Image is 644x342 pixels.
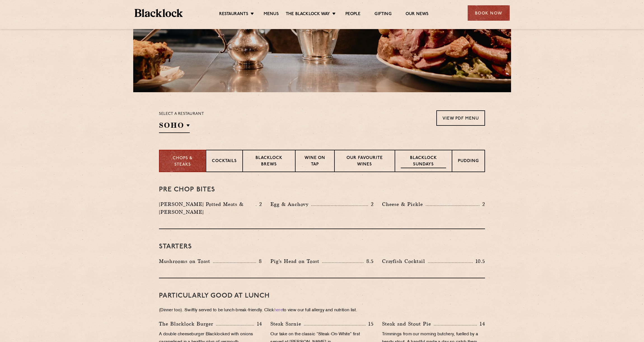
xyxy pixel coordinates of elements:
[401,155,446,168] p: Blacklock Sundays
[382,200,426,208] p: Cheese & Pickle
[274,308,283,312] a: here
[374,11,391,18] a: Gifting
[270,257,322,265] p: Pig's Head on Toast
[436,110,485,126] a: View PDF Menu
[256,201,262,208] p: 2
[473,258,485,265] p: 10.5
[159,292,485,300] h3: PARTICULARLY GOOD AT LUNCH
[159,120,190,133] h2: SOHO
[340,155,389,168] p: Our favourite wines
[479,201,485,208] p: 2
[406,11,429,18] a: Our News
[256,258,262,265] p: 8
[165,155,200,168] p: Chops & Steaks
[468,5,510,21] div: Book Now
[270,320,304,328] p: Steak Sarnie
[159,186,485,193] h3: Pre Chop Bites
[286,11,330,18] a: The Blacklock Way
[382,257,428,265] p: Crayfish Cocktail
[159,243,485,250] h3: Starters
[254,320,262,327] p: 14
[135,9,183,17] img: BL_Textured_Logo-footer-cropped.svg
[219,11,248,18] a: Restaurants
[368,201,374,208] p: 2
[477,320,485,327] p: 14
[159,257,213,265] p: Mushrooms on Toast
[249,155,289,168] p: Blacklock Brews
[270,200,311,208] p: Egg & Anchovy
[159,110,204,118] p: Select a restaurant
[212,158,237,165] p: Cocktails
[364,258,374,265] p: 8.5
[159,307,485,314] p: (Dinner too). Swiftly served to be lunch-break-friendly. Click to view our full allergy and nutri...
[159,320,216,328] p: The Blacklock Burger
[301,155,329,168] p: Wine on Tap
[264,11,279,18] a: Menus
[366,320,374,327] p: 15
[382,320,434,328] p: Steak and Stout Pie
[159,200,256,216] p: [PERSON_NAME] Potted Meats & [PERSON_NAME]
[345,11,360,18] a: People
[458,158,479,165] p: Pudding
